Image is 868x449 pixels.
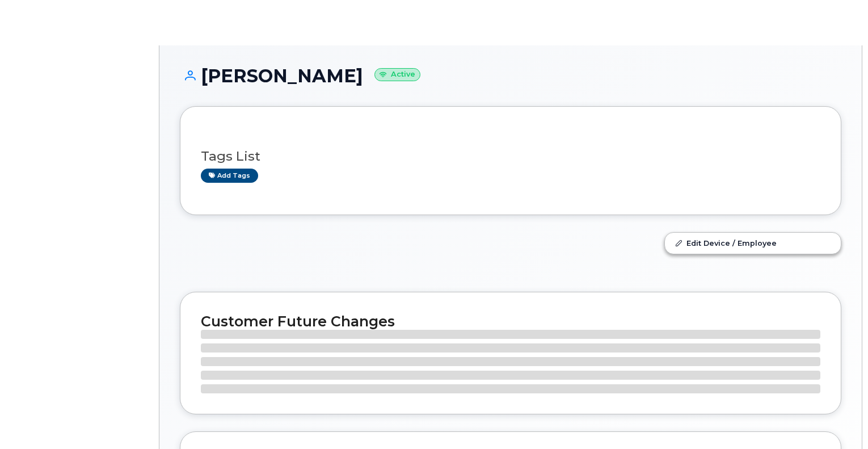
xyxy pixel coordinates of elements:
[374,68,420,81] small: Active
[180,66,841,86] h1: [PERSON_NAME]
[201,313,820,330] h2: Customer Future Changes
[665,233,841,253] a: Edit Device / Employee
[201,169,258,183] a: Add tags
[201,149,820,163] h3: Tags List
